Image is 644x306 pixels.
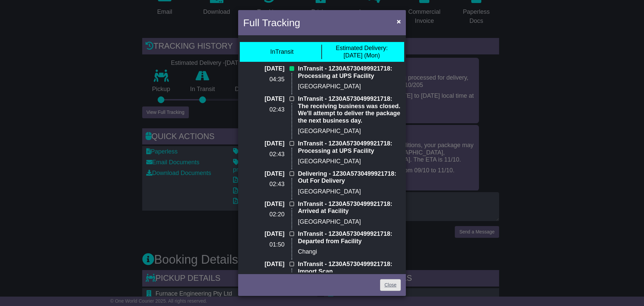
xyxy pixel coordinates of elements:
[270,48,293,56] div: InTransit
[243,15,300,30] h4: Full Tracking
[243,106,284,114] p: 02:43
[243,230,284,238] p: [DATE]
[298,248,401,256] p: Changi
[298,158,401,165] p: [GEOGRAPHIC_DATA]
[243,241,284,249] p: 01:50
[243,151,284,158] p: 02:43
[243,95,284,103] p: [DATE]
[243,271,284,279] p: 01:18
[397,17,401,25] span: ×
[298,140,401,155] p: InTransit - 1Z30A5730499921718: Processing at UPS Facility
[243,211,284,218] p: 02:20
[298,261,401,275] p: InTransit - 1Z30A5730499921718: Import Scan
[243,76,284,83] p: 04:35
[336,45,388,59] div: [DATE] (Mon)
[243,140,284,147] p: [DATE]
[393,14,404,28] button: Close
[298,95,401,124] p: InTransit - 1Z30A5730499921718: The receiving business was closed. We'll attempt to deliver the p...
[243,170,284,178] p: [DATE]
[298,65,401,80] p: InTransit - 1Z30A5730499921718: Processing at UPS Facility
[298,188,401,195] p: [GEOGRAPHIC_DATA]
[298,170,401,185] p: Delivering - 1Z30A5730499921718: Out For Delivery
[243,65,284,73] p: [DATE]
[298,83,401,90] p: [GEOGRAPHIC_DATA]
[243,201,284,208] p: [DATE]
[298,201,401,215] p: InTransit - 1Z30A5730499921718: Arrived at Facility
[336,45,388,51] span: Estimated Delivery:
[380,279,401,291] a: Close
[298,218,401,226] p: [GEOGRAPHIC_DATA]
[243,261,284,268] p: [DATE]
[298,128,401,135] p: [GEOGRAPHIC_DATA]
[298,230,401,245] p: InTransit - 1Z30A5730499921718: Departed from Facility
[243,181,284,188] p: 02:43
